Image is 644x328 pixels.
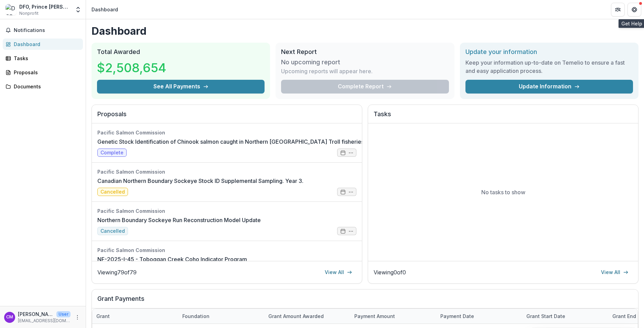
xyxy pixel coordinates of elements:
[281,48,449,56] h2: Next Report
[465,80,633,94] a: Update Information
[264,309,350,324] div: Grant amount awarded
[350,309,436,324] div: Payment Amount
[627,3,641,17] button: Get Help
[6,315,13,319] div: Chelsea May
[178,313,214,320] div: Foundation
[321,267,356,278] a: View All
[481,188,525,196] p: No tasks to show
[18,318,71,324] p: [EMAIL_ADDRESS][DOMAIN_NAME]
[14,69,77,76] div: Proposals
[92,309,178,324] div: Grant
[97,80,265,94] button: See All Payments
[465,58,633,75] h3: Keep your information up-to-date on Temelio to ensure a fast and easy application process.
[522,309,608,324] div: Grant start date
[73,3,83,17] button: Open entity switcher
[97,216,261,224] a: Northern Boundary Sockeye Run Reconstruction Model Update
[178,309,264,324] div: Foundation
[14,55,77,62] div: Tasks
[56,311,71,317] p: User
[611,3,625,17] button: Partners
[465,48,633,56] h2: Update your information
[374,110,633,123] h2: Tasks
[97,48,265,56] h2: Total Awarded
[3,39,83,50] a: Dashboard
[436,309,522,324] div: Payment date
[14,28,80,33] span: Notifications
[522,313,569,320] div: Grant start date
[281,58,340,66] h3: No upcoming report
[14,41,77,48] div: Dashboard
[97,138,378,146] a: Genetic Stock Identification of Chinook salmon caught in Northern [GEOGRAPHIC_DATA] Troll fisheri...
[89,4,121,14] nav: breadcrumb
[3,25,83,36] button: Notifications
[19,10,39,17] span: Nonprofit
[6,4,17,15] img: DFO, Prince Rupert
[97,110,356,123] h2: Proposals
[97,255,247,263] a: NF-2025-I-45 - Toboggan Creek Coho Indicator Program
[73,313,82,321] button: More
[281,67,373,75] p: Upcoming reports will appear here.
[97,58,166,77] h3: $2,508,654
[14,83,77,90] div: Documents
[19,3,71,10] div: DFO, Prince [PERSON_NAME]
[597,267,633,278] a: View All
[97,177,303,185] a: Canadian Northern Boundary Sockeye Stock ID Supplemental Sampling. Year 3.
[374,268,406,276] p: Viewing 0 of 0
[97,295,633,308] h2: Grant Payments
[92,25,638,37] h1: Dashboard
[92,313,114,320] div: Grant
[3,67,83,78] a: Proposals
[3,53,83,64] a: Tasks
[92,6,118,13] div: Dashboard
[264,313,328,320] div: Grant amount awarded
[18,310,54,318] p: [PERSON_NAME] May
[350,313,399,320] div: Payment Amount
[436,313,478,320] div: Payment date
[97,268,137,276] p: Viewing 79 of 79
[3,81,83,92] a: Documents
